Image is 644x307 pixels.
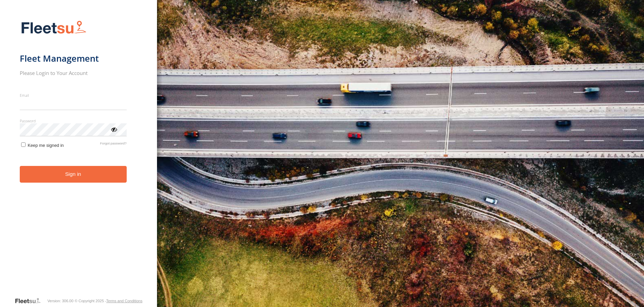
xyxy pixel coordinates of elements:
[15,297,46,304] a: Visit our Website
[110,126,117,133] div: ViewPassword
[20,166,127,183] button: Sign in
[20,70,127,76] h2: Please Login to Your Account
[47,299,73,303] div: Version: 306.00
[75,299,142,303] div: © Copyright 2025 -
[20,53,127,64] h1: Fleet Management
[20,16,138,297] form: main
[106,299,142,303] a: Terms and Conditions
[28,143,64,148] span: Keep me signed in
[100,141,127,148] a: Forgot password?
[20,93,127,98] label: Email
[20,19,88,36] img: Fleetsu
[21,142,26,147] input: Keep me signed in
[20,118,127,123] label: Password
